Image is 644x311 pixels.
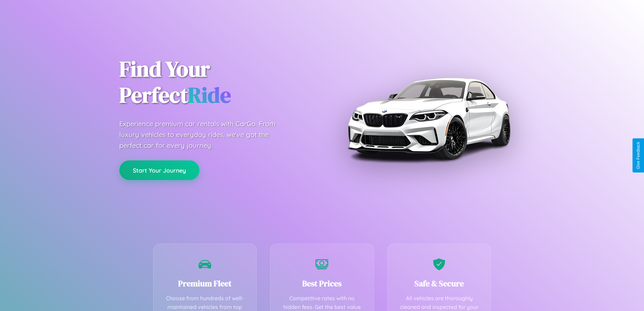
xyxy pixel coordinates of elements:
p: Experience premium car rentals with CarGo. From luxury vehicles to everyday rides, we've got the ... [119,118,288,151]
h3: Best Prices [281,278,363,289]
h1: Find Your Perfect [119,56,312,108]
button: Start Your Journey [119,160,199,180]
div: Give Feedback [636,142,641,169]
h3: Premium Fleet [164,278,246,289]
img: Premium BMW car rental vehicle [344,34,513,203]
span: Ride [188,80,231,110]
h3: Safe & Secure [398,278,481,289]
